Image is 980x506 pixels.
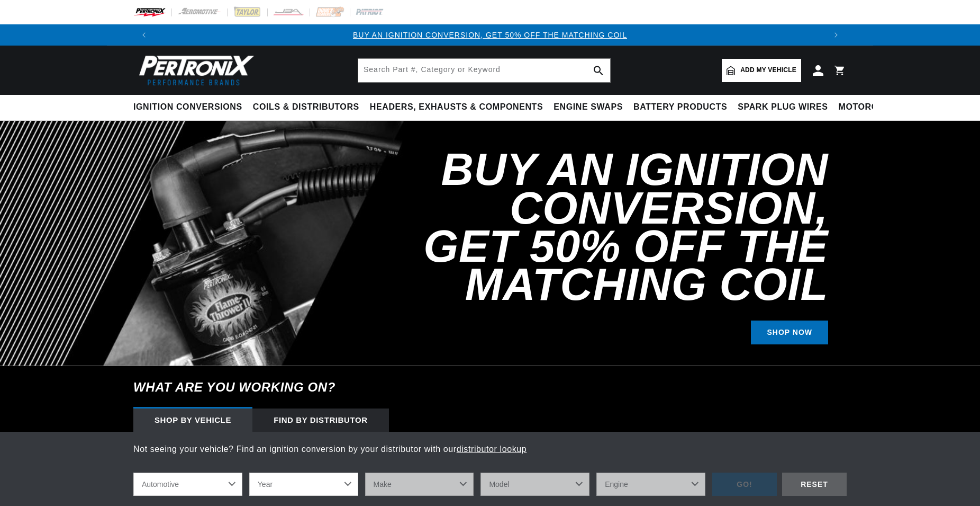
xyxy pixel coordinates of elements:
span: Add my vehicle [740,65,796,75]
span: Headers, Exhausts & Components [370,102,543,113]
slideshow-component: Translation missing: en.sections.announcements.announcement_bar [107,24,873,46]
button: Translation missing: en.sections.announcements.next_announcement [825,24,847,46]
summary: Engine Swaps [548,95,628,120]
button: search button [587,59,610,82]
div: RESET [782,473,847,496]
span: Motorcycle [839,102,902,113]
div: Shop by vehicle [133,409,252,432]
a: Add my vehicle [722,59,801,82]
h2: Buy an Ignition Conversion, Get 50% off the Matching Coil [376,150,828,304]
button: Translation missing: en.sections.announcements.previous_announcement [133,24,155,46]
p: Not seeing your vehicle? Find an ignition conversion by your distributor with our [133,442,847,456]
div: 1 of 3 [155,29,825,41]
summary: Battery Products [628,95,732,120]
a: distributor lookup [457,445,527,454]
div: Announcement [155,29,825,41]
summary: Ignition Conversions [133,95,248,120]
summary: Motorcycle [833,95,907,120]
select: Ride Type [133,473,242,496]
input: Search Part #, Category or Keyword [358,59,610,82]
span: Engine Swaps [553,102,623,113]
select: Engine [596,473,705,496]
summary: Spark Plug Wires [732,95,833,120]
img: Pertronix [133,52,255,88]
summary: Headers, Exhausts & Components [365,95,548,120]
select: Make [365,473,474,496]
select: Year [249,473,358,496]
summary: Coils & Distributors [248,95,365,120]
div: Find by Distributor [252,409,389,432]
span: Coils & Distributors [253,102,359,113]
a: SHOP NOW [751,321,828,344]
a: BUY AN IGNITION CONVERSION, GET 50% OFF THE MATCHING COIL [353,31,627,39]
h6: What are you working on? [107,366,873,409]
span: Ignition Conversions [133,102,242,113]
span: Spark Plug Wires [738,102,828,113]
select: Model [480,473,589,496]
span: Battery Products [633,102,727,113]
